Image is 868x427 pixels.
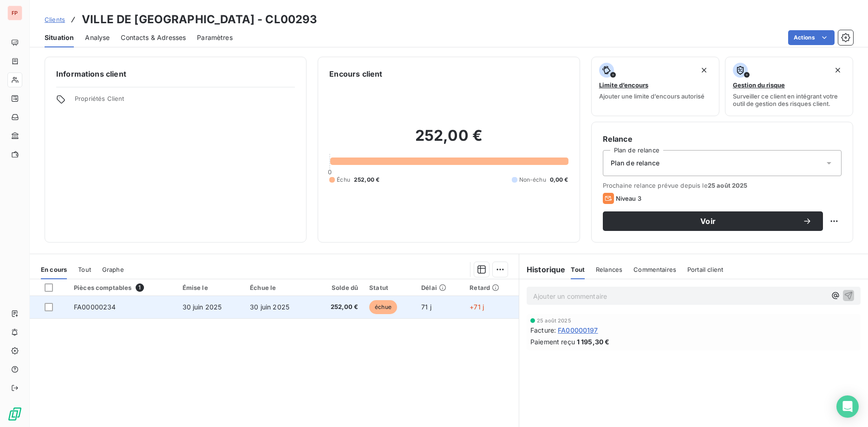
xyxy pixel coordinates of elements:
[41,266,67,273] span: En cours
[603,133,842,145] h6: Relance
[82,11,317,28] h3: VILLE DE [GEOGRAPHIC_DATA] - CL00293
[603,182,842,189] span: Prochaine relance prévue depuis le
[250,284,307,291] div: Échue le
[519,176,546,184] span: Non-échu
[121,33,186,42] span: Contacts & Adresses
[102,266,124,273] span: Graphe
[7,407,22,421] img: Logo LeanPay
[45,15,65,24] a: Clients
[530,325,556,335] span: Facture :
[197,33,233,42] span: Paramètres
[78,266,91,273] span: Tout
[318,302,358,312] span: 252,00 €
[183,303,222,311] span: 30 juin 2025
[733,92,845,107] span: Surveiller ce client en intégrant votre outil de gestion des risques client.
[470,303,484,311] span: +71 j
[519,264,566,275] h6: Historique
[369,300,397,314] span: échue
[537,318,571,323] span: 25 août 2025
[530,337,575,347] span: Paiement reçu
[329,68,382,79] h6: Encours client
[596,266,622,273] span: Relances
[470,284,513,291] div: Retard
[836,395,859,418] div: Open Intercom Messenger
[136,283,144,292] span: 1
[725,57,853,116] button: Gestion du risqueSurveiller ce client en intégrant votre outil de gestion des risques client.
[183,284,239,291] div: Émise le
[318,284,358,291] div: Solde dû
[328,168,332,176] span: 0
[45,33,74,42] span: Situation
[550,176,568,184] span: 0,00 €
[611,158,659,168] span: Plan de relance
[421,284,458,291] div: Délai
[599,92,705,100] span: Ajouter une limite d’encours autorisé
[369,284,410,291] div: Statut
[56,68,295,79] h6: Informations client
[577,337,610,347] span: 1 195,30 €
[616,195,641,202] span: Niveau 3
[614,217,803,225] span: Voir
[74,283,171,292] div: Pièces comptables
[7,6,22,20] div: FP
[687,266,723,273] span: Portail client
[708,182,748,189] span: 25 août 2025
[599,81,648,89] span: Limite d’encours
[329,126,568,154] h2: 252,00 €
[788,30,835,45] button: Actions
[337,176,350,184] span: Échu
[421,303,431,311] span: 71 j
[571,266,585,273] span: Tout
[75,95,295,108] span: Propriétés Client
[603,211,823,231] button: Voir
[558,325,598,335] span: FA00000197
[354,176,379,184] span: 252,00 €
[250,303,289,311] span: 30 juin 2025
[633,266,676,273] span: Commentaires
[45,16,65,23] span: Clients
[591,57,719,116] button: Limite d’encoursAjouter une limite d’encours autorisé
[85,33,110,42] span: Analyse
[733,81,785,89] span: Gestion du risque
[74,303,116,311] span: FA00000234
